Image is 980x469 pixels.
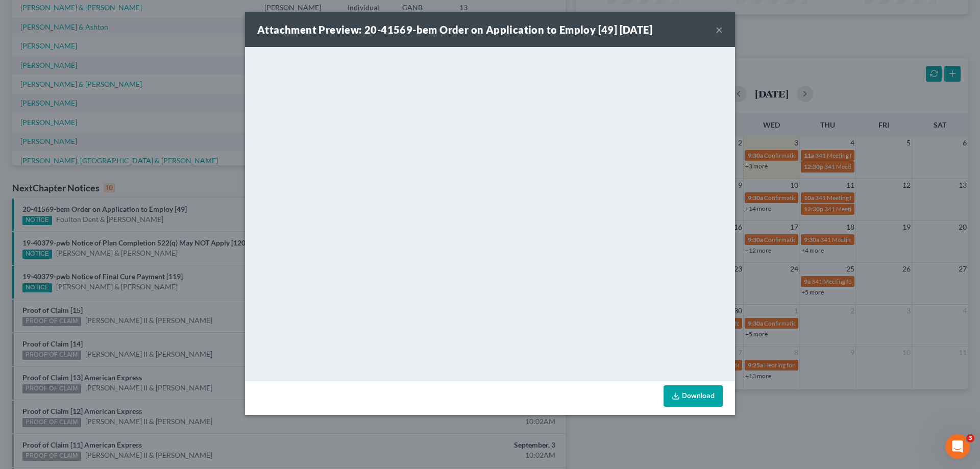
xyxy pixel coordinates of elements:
[945,434,970,459] iframe: Intercom live chat
[245,47,735,379] iframe: <object ng-attr-data='[URL][DOMAIN_NAME]' type='application/pdf' width='100%' height='650px'></ob...
[966,434,974,442] span: 3
[257,23,652,36] strong: Attachment Preview: 20-41569-bem Order on Application to Employ [49] [DATE]
[716,23,723,36] button: ×
[664,385,723,407] a: Download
